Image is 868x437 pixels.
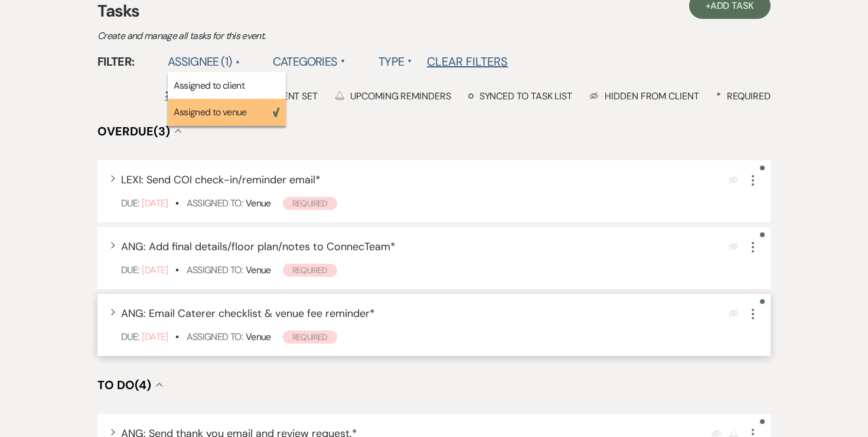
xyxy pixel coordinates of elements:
label: Assignee (1) [168,51,240,72]
button: ANG: Email Caterer checklist & venue fee reminder* [121,308,375,319]
span: Required [283,331,337,344]
li: Assigned to client [168,72,286,99]
span: ANG: Email Caterer checklist & venue fee reminder * [121,306,375,321]
span: Assigned To: [187,197,243,209]
span: Due: [121,197,139,209]
span: Filter: [97,53,135,70]
span: ▲ [407,57,412,66]
button: Overdue(3) [97,125,182,137]
span: Venue [246,264,271,276]
span: [DATE] [142,264,168,276]
li: Assigned to venue [168,99,286,126]
span: To Do (4) [97,377,151,393]
button: To Do(4) [97,379,163,391]
span: Required [283,197,337,210]
button: ANG: Add final details/floor plan/notes to ConnecTeam* [121,241,396,252]
label: Categories [273,51,345,72]
b: • [175,331,178,343]
b: • [175,197,178,209]
span: ▲ [235,57,240,66]
span: ▲ [341,57,345,66]
span: Venue [246,331,271,343]
b: • [175,264,178,276]
span: [DATE] [142,197,168,209]
span: Assigned To: [187,331,243,343]
span: [DATE] [142,331,168,343]
span: ANG: Add final details/floor plan/notes to ConnecTeam * [121,239,396,254]
div: Upcoming Reminders [335,90,451,102]
span: Due: [121,264,139,276]
span: Required [283,264,337,277]
button: Clear Filters [427,56,508,67]
label: Type [378,51,412,72]
button: LEXI: Send COI check-in/reminder email* [121,174,321,185]
div: Required [716,90,771,102]
div: Completion Requirement Set [162,90,318,102]
span: Assigned To: [187,264,243,276]
span: Overdue (3) [97,124,170,139]
p: Create and manage all tasks for this event. [97,28,511,44]
span: Venue [246,197,271,209]
div: Synced to task list [468,90,572,102]
span: LEXI: Send COI check-in/reminder email * [121,173,321,187]
span: Due: [121,331,139,343]
div: Hidden from Client [589,90,699,102]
